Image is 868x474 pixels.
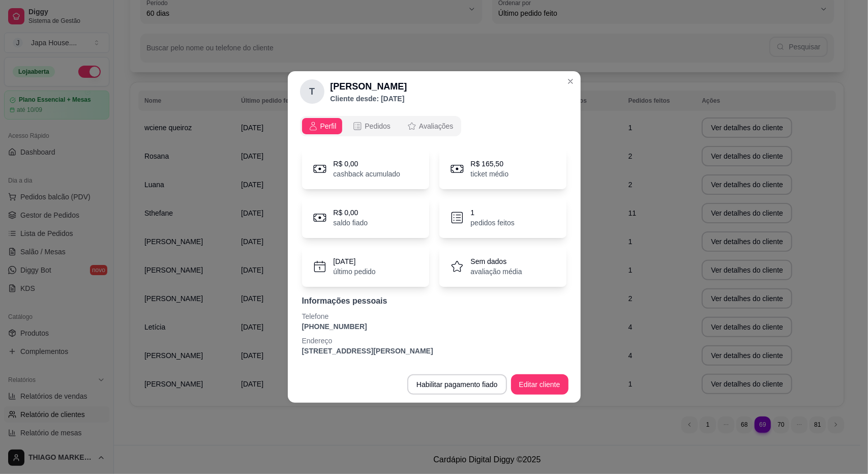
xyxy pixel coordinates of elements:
[334,208,368,218] p: R$ 0,00
[471,218,515,228] p: pedidos feitos
[331,94,407,104] p: Cliente desde: [DATE]
[471,256,522,266] p: Sem dados
[320,121,337,131] span: Perfil
[302,295,566,307] p: Informações pessoais
[334,169,401,179] p: cashback acumulado
[511,374,568,395] button: Editar cliente
[365,121,391,131] span: Pedidos
[302,346,566,356] p: [STREET_ADDRESS][PERSON_NAME]
[300,116,462,136] div: opções
[334,159,401,169] p: R$ 0,00
[471,266,522,277] p: avaliação média
[302,311,566,321] p: Telefone
[334,256,376,266] p: [DATE]
[302,321,566,332] p: [PHONE_NUMBER]
[331,79,407,94] h2: [PERSON_NAME]
[407,374,507,395] button: Habilitar pagamento fiado
[471,208,515,218] p: 1
[302,336,566,346] p: Endereço
[471,169,509,179] p: ticket médio
[334,266,376,277] p: último pedido
[334,218,368,228] p: saldo fiado
[300,116,568,136] div: opções
[300,79,324,104] div: T
[471,159,509,169] p: R$ 165,50
[419,121,453,131] span: Avaliações
[562,73,579,90] button: Close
